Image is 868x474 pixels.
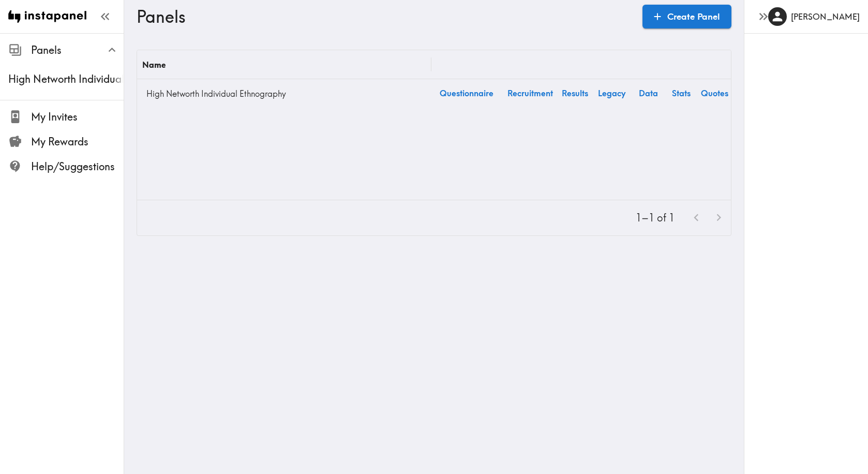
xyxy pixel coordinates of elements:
span: High Networth Individual Ethnography [8,72,124,86]
a: Create Panel [642,5,731,28]
h3: Panels [137,7,634,26]
a: Legacy [591,80,632,106]
a: Stats [665,80,698,106]
a: Results [558,80,591,106]
span: My Rewards [31,135,124,149]
span: My Invites [31,110,124,124]
a: Questionnaire [431,80,502,106]
span: Help/Suggestions [31,159,124,174]
p: 1–1 of 1 [636,211,675,225]
h6: [PERSON_NAME] [791,11,860,22]
a: Recruitment [502,80,558,106]
a: Quotes [698,80,731,106]
span: Panels [31,43,124,57]
div: Name [142,60,166,70]
a: High Networth Individual Ethnography [142,83,426,104]
a: Data [632,80,665,106]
